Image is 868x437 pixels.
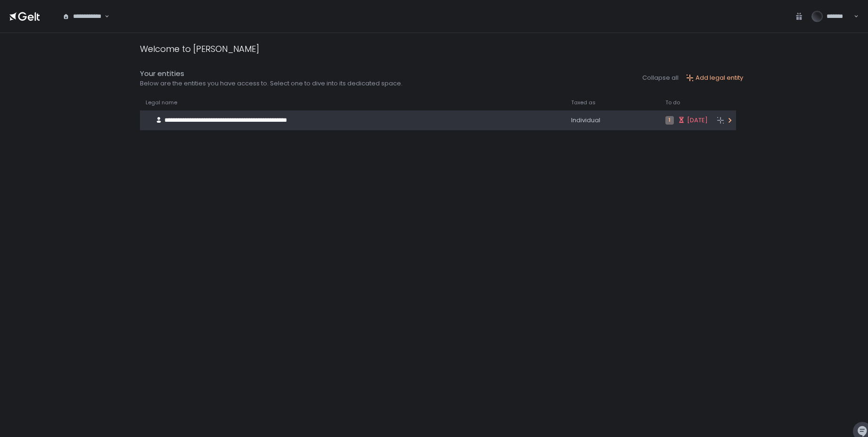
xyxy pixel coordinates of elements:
input: Search for option [103,12,104,21]
span: To do [665,99,680,106]
span: 1 [665,116,674,125]
div: Individual [571,116,654,125]
span: Taxed as [571,99,596,106]
button: Collapse all [642,74,679,82]
div: Your entities [140,68,402,79]
button: Add legal entity [686,74,743,82]
span: Legal name [146,99,177,106]
div: Welcome to [PERSON_NAME] [140,42,259,55]
div: Below are the entities you have access to. Select one to dive into its dedicated space. [140,79,402,88]
span: [DATE] [687,116,708,125]
div: Search for option [57,6,109,26]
